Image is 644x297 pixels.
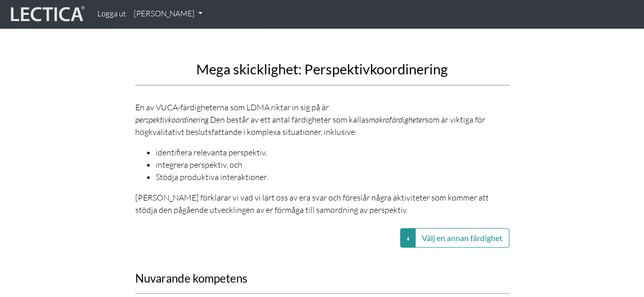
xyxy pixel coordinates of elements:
[369,114,425,125] em: makrofärdigheter
[135,113,509,138] div: Den består av ett antal färdigheter som kallas som är viktiga för högkvalitativt beslutsfattande ...
[135,191,509,216] p: [PERSON_NAME] förklarar vi vad vi lärt oss av era svar och föreslår några aktiviteter som kommer ...
[130,4,206,24] a: [PERSON_NAME]
[135,272,509,285] h3: Nuvarande kompetens
[135,114,210,125] em: perspektivkoordinering.
[8,5,85,24] img: lecticalive
[415,228,509,248] button: Välj en annan färdighet
[135,62,509,77] h2: Mega skicklighet: Perspektivkoordinering
[135,101,509,138] p: En av VUCA-färdigheterna som LDMA riktar in sig på är
[93,4,130,24] a: Logga ut
[156,159,509,171] li: integrera perspektiv, och
[156,146,509,159] li: identifiera relevanta perspektiv,
[156,171,509,183] li: Stödja produktiva interaktioner.
[134,9,195,18] font: [PERSON_NAME]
